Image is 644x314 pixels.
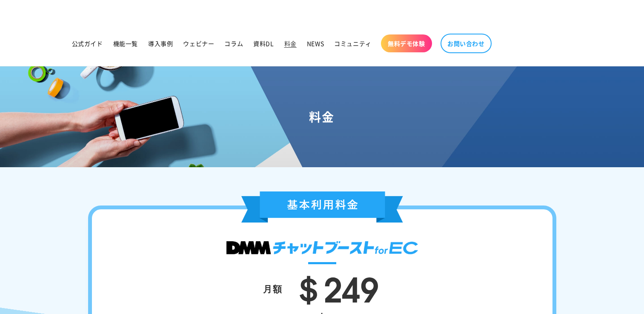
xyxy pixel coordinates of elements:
[279,34,302,52] a: 料金
[219,34,248,52] a: コラム
[248,34,279,52] a: 資料DL
[108,34,143,52] a: 機能一覧
[302,34,329,52] a: NEWS
[72,40,103,47] span: 公式ガイド
[67,34,108,52] a: 公式ガイド
[291,262,379,312] span: ＄249
[388,40,425,47] span: 無料デモ体験
[183,40,214,47] span: ウェビナー
[143,34,178,52] a: 導入事例
[284,40,297,47] span: 料金
[307,40,324,47] span: NEWS
[178,34,219,52] a: ウェビナー
[329,34,377,52] a: コミュニティ
[263,280,283,297] div: 月額
[441,34,492,53] a: お問い合わせ
[334,40,372,47] span: コミュニティ
[253,40,274,47] span: 資料DL
[381,34,432,52] a: 無料デモ体験
[224,40,243,47] span: コラム
[148,40,173,47] span: 導入事例
[226,241,418,254] img: DMMチャットブースト
[10,109,634,124] h1: 料金
[113,40,138,47] span: 機能一覧
[241,191,403,223] img: 基本利用料金
[447,40,485,47] span: お問い合わせ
